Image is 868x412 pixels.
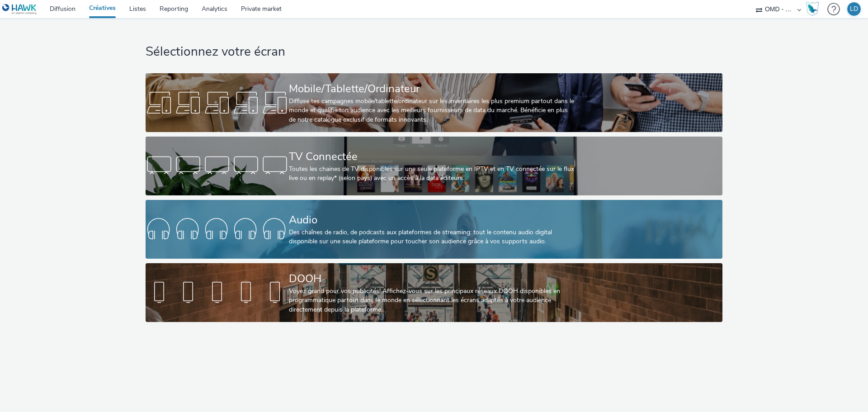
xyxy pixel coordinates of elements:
[2,4,37,15] img: undefined Logo
[289,149,576,165] div: TV Connectée
[289,271,576,287] div: DOOH
[289,228,576,246] div: Des chaînes de radio, de podcasts aux plateformes de streaming: tout le contenu audio digital dis...
[289,165,576,183] div: Toutes les chaines de TV disponibles sur une seule plateforme en IPTV et en TV connectée sur le f...
[146,263,722,322] a: DOOHVoyez grand pour vos publicités! Affichez-vous sur les principaux réseaux DOOH disponibles en...
[146,43,722,61] h1: Sélectionnez votre écran
[146,137,722,195] a: TV ConnectéeToutes les chaines de TV disponibles sur une seule plateforme en IPTV et en TV connec...
[289,81,576,97] div: Mobile/Tablette/Ordinateur
[146,73,722,132] a: Mobile/Tablette/OrdinateurDiffuse tes campagnes mobile/tablette/ordinateur sur les inventaires le...
[806,2,823,16] a: Hawk Academy
[289,212,576,228] div: Audio
[289,287,576,314] div: Voyez grand pour vos publicités! Affichez-vous sur les principaux réseaux DOOH disponibles en pro...
[806,2,819,16] img: Hawk Academy
[850,2,858,16] div: LD
[146,200,722,259] a: AudioDes chaînes de radio, de podcasts aux plateformes de streaming: tout le contenu audio digita...
[289,97,576,124] div: Diffuse tes campagnes mobile/tablette/ordinateur sur les inventaires les plus premium partout dan...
